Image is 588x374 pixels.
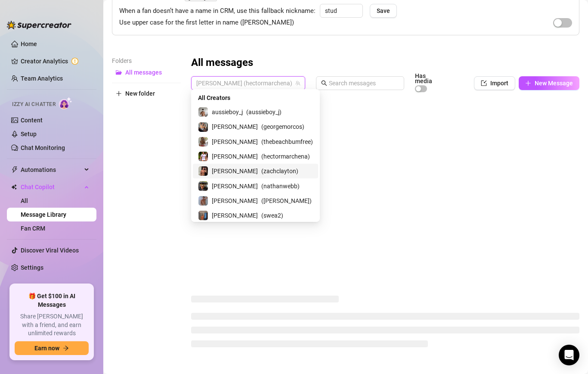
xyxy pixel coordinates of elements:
img: Chat Copilot [11,184,17,190]
span: ( nathanwebb ) [261,181,300,191]
a: Setup [21,131,37,137]
span: [PERSON_NAME] [212,137,258,146]
span: New folder [125,90,155,97]
button: Save [370,4,397,18]
span: plus [525,80,531,86]
span: Izzy AI Chatter [12,100,56,109]
span: [PERSON_NAME] [212,181,258,191]
span: import [481,80,487,86]
span: ( hectormarchena ) [261,152,310,161]
img: Hector [198,152,208,161]
span: ( swea2 ) [261,211,283,220]
span: 🎁 Get $100 in AI Messages [15,292,89,309]
a: Creator Analytics exclamation-circle [21,54,90,68]
a: Fan CRM [21,225,45,232]
span: When a fan doesn’t have a name in CRM, use this fallback nickname: [119,6,316,16]
span: Save [377,7,390,14]
span: Earn now [34,345,59,352]
button: Import [474,76,515,90]
span: arrow-right [63,345,69,351]
span: plus [116,90,122,97]
span: All messages [125,69,162,76]
img: aussieboy_j [198,107,208,117]
span: Import [490,80,508,87]
span: Hector (hectormarchena) [196,77,300,90]
img: Zach [198,166,208,176]
span: folder-open [116,69,122,75]
img: AI Chatter [59,97,72,109]
span: thunderbolt [11,166,18,173]
span: Chat Copilot [21,180,82,194]
img: George [198,122,208,132]
span: team [295,81,300,86]
span: [PERSON_NAME] [212,211,258,220]
article: Folders [112,56,181,65]
a: Team Analytics [21,75,63,82]
a: Home [21,41,37,47]
img: logo-BBDzfeDw.svg [7,21,71,29]
img: Nathan [198,181,208,191]
span: ( georgemorcos ) [261,122,304,131]
a: Content [21,117,43,124]
span: aussieboy_j [212,107,243,117]
button: All messages [112,65,181,79]
input: Search messages [329,78,399,88]
img: Nathaniel [198,137,208,146]
span: [PERSON_NAME] [212,196,258,206]
span: [PERSON_NAME] [212,152,258,161]
span: Use upper case for the first letter in name ([PERSON_NAME]) [119,18,294,28]
img: Wayne [198,211,208,220]
span: All Creators [198,93,230,103]
button: Earn nowarrow-right [15,341,89,355]
span: Automations [21,163,82,177]
a: All [21,197,28,204]
span: [PERSON_NAME] [212,166,258,176]
span: [PERSON_NAME] [212,122,258,131]
span: ( [PERSON_NAME] ) [261,196,312,206]
span: search [321,80,327,86]
span: ( zachclayton ) [261,166,298,176]
span: ( thebeachbumfree ) [261,137,313,146]
a: Discover Viral Videos [21,247,79,254]
div: Open Intercom Messenger [559,345,579,365]
button: New Message [519,76,579,90]
a: Settings [21,264,43,271]
article: Has media [415,73,443,84]
a: Chat Monitoring [21,144,65,151]
a: Message Library [21,211,66,218]
span: Share [PERSON_NAME] with a friend, and earn unlimited rewards [15,312,89,338]
span: New Message [535,80,573,87]
img: Joey [198,196,208,206]
span: ( aussieboy_j ) [246,107,282,117]
h3: All messages [191,56,253,70]
button: New folder [112,87,181,100]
